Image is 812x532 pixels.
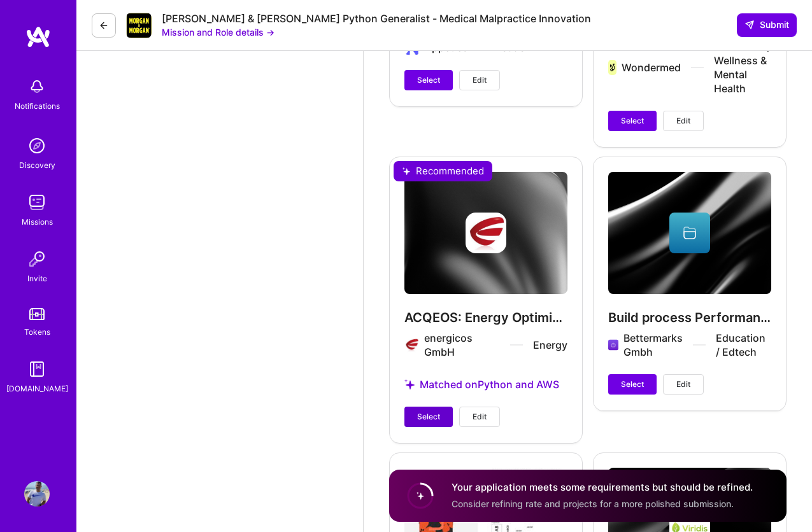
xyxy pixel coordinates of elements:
[608,374,657,395] button: Select
[24,246,50,272] img: Invite
[15,99,60,113] div: Notifications
[21,481,53,507] a: User Avatar
[162,25,274,39] button: Mission and Role details →
[663,111,704,131] button: Edit
[417,74,440,86] span: Select
[676,379,690,390] span: Edit
[744,20,755,30] i: icon SendLight
[473,74,487,86] span: Edit
[27,272,47,285] div: Invite
[608,111,657,131] button: Select
[126,13,152,38] img: Company Logo
[621,379,644,390] span: Select
[24,356,50,382] img: guide book
[417,411,440,423] span: Select
[459,407,500,427] button: Edit
[452,481,753,494] h4: Your application meets some requirements but should be refined.
[24,481,50,507] img: User Avatar
[676,115,690,127] span: Edit
[621,115,644,127] span: Select
[24,133,50,158] img: discovery
[19,158,55,172] div: Discovery
[29,308,45,320] img: tokens
[404,407,453,427] button: Select
[473,411,487,423] span: Edit
[663,374,704,395] button: Edit
[737,13,797,36] button: Submit
[22,215,53,228] div: Missions
[452,498,734,509] span: Consider refining rate and projects for a more polished submission.
[459,70,500,90] button: Edit
[6,382,68,395] div: [DOMAIN_NAME]
[24,325,50,339] div: Tokens
[162,12,591,25] div: [PERSON_NAME] & [PERSON_NAME] Python Generalist - Medical Malpractice Innovation
[404,70,453,90] button: Select
[99,20,109,31] i: icon LeftArrowDark
[24,74,50,99] img: bell
[744,18,789,31] span: Submit
[24,190,50,215] img: teamwork
[25,25,51,48] img: logo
